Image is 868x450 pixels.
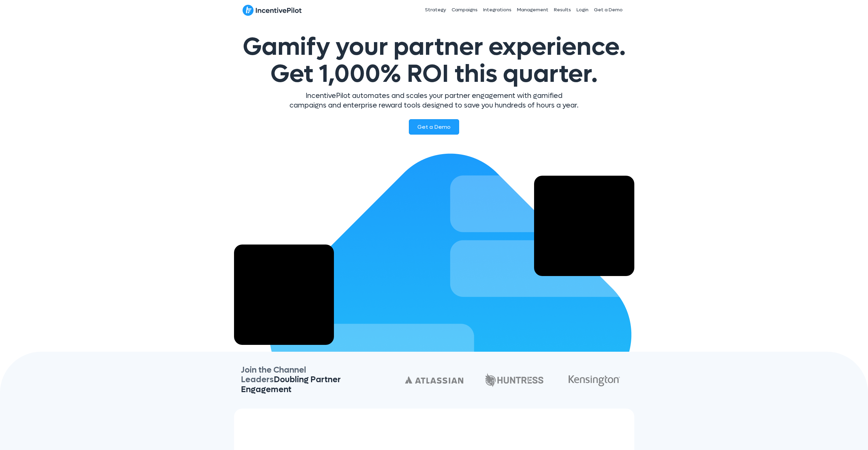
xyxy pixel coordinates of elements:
span: Doubling Partner Engagement [241,374,341,395]
a: Strategy [422,1,449,18]
a: Management [514,1,551,18]
a: Get a Demo [591,1,625,18]
p: IncentivePilot automates and scales your partner engagement with gamified campaigns and enterpris... [289,91,580,110]
img: c160a1f01da15ede5cb2dbb7c1e1a7f7 [485,373,543,387]
a: Results [551,1,574,18]
nav: Header Menu [375,1,626,18]
a: Login [574,1,591,18]
span: Join the Channel Leaders [241,365,341,395]
img: Kensington_PRIMARY_Logo_FINAL [569,375,620,387]
img: 2560px-Atlassian-logo [405,376,463,384]
span: Gamify your partner experience. [243,31,626,90]
span: Get a Demo [417,123,451,130]
a: Get a Demo [409,119,459,135]
div: Video Player [234,245,334,345]
a: Campaigns [449,1,480,18]
span: Get 1,000% ROI this quarter. [270,58,598,90]
img: IncentivePilot [243,4,302,16]
a: Integrations [480,1,514,18]
div: Video Player [534,176,634,276]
